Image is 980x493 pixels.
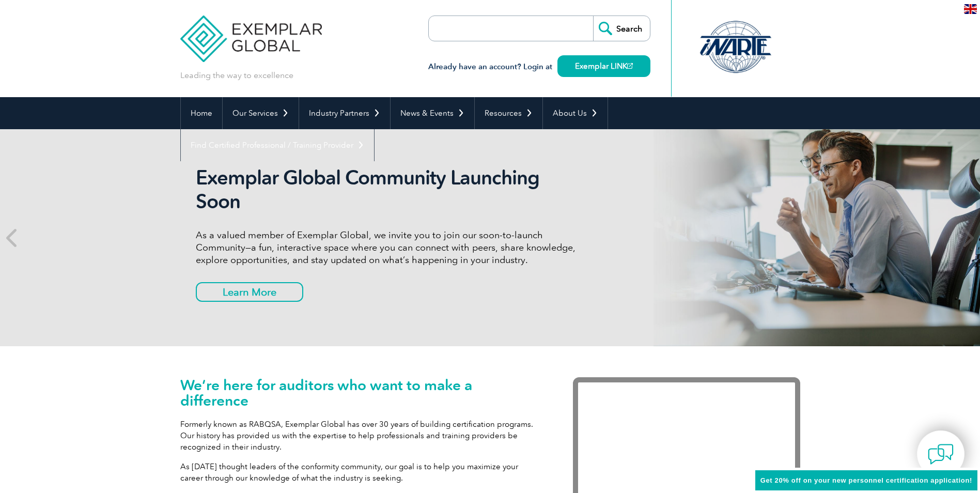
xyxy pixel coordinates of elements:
h2: Exemplar Global Community Launching Soon [196,166,583,213]
a: Find Certified Professional / Training Provider [181,129,374,161]
a: Learn More [196,282,303,302]
img: en [964,4,977,14]
a: About Us [543,97,608,129]
a: Exemplar LINK [557,55,650,77]
img: open_square.png [627,63,633,69]
a: Resources [475,97,542,129]
a: Our Services [223,97,299,129]
span: Get 20% off on your new personnel certification application! [760,476,972,484]
h1: We’re here for auditors who want to make a difference [180,377,542,408]
img: contact-chat.png [928,441,954,467]
p: As [DATE] thought leaders of the conformity community, our goal is to help you maximize your care... [180,461,542,484]
a: News & Events [391,97,474,129]
a: Industry Partners [299,97,390,129]
p: As a valued member of Exemplar Global, we invite you to join our soon-to-launch Community—a fun, ... [196,229,583,266]
p: Leading the way to excellence [180,70,293,81]
input: Search [593,16,650,41]
p: Formerly known as RABQSA, Exemplar Global has over 30 years of building certification programs. O... [180,419,542,453]
h3: Already have an account? Login at [428,60,650,73]
a: Home [181,97,222,129]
